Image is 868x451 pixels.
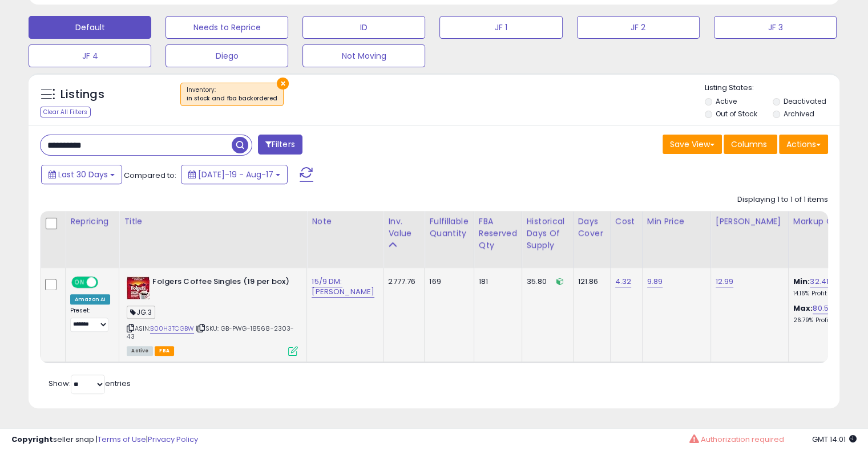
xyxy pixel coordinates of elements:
button: Default [29,16,151,39]
button: [DATE]-19 - Aug-17 [181,165,288,184]
label: Out of Stock [716,109,757,119]
strong: Copyright [11,434,53,445]
div: Title [124,216,302,227]
span: Columns [731,139,767,150]
div: Preset: [70,307,110,332]
b: Folgers Coffee Singles (19 per box) [152,277,291,290]
div: 121.86 [578,277,601,287]
label: Active [716,96,737,106]
a: B00H3TCGBW [150,324,194,334]
label: Deactivated [783,96,826,106]
div: Note [312,216,378,227]
button: JF 2 [577,16,700,39]
div: 35.80 [527,277,564,287]
span: All listings currently available for purchase on Amazon [127,346,153,356]
button: × [277,78,289,90]
b: Max: [793,303,813,314]
div: FBA Reserved Qty [479,216,517,251]
div: Clear All Filters [40,107,91,117]
img: 517nnqFSUYL._SL40_.jpg [127,277,150,299]
span: [DATE]-19 - Aug-17 [198,169,273,180]
div: Displaying 1 to 1 of 1 items [737,194,828,205]
button: Needs to Reprice [165,16,288,39]
span: JG.3 [127,306,155,319]
button: Not Moving [302,44,425,67]
a: 32.41 [810,276,829,287]
div: Fulfillable Quantity [429,216,469,239]
a: 15/9 DM: [PERSON_NAME] [312,276,374,298]
span: FBA [155,346,174,356]
span: Authorization required [700,434,784,445]
span: Inventory : [187,86,277,103]
a: Privacy Policy [148,434,198,445]
div: in stock and fba backordered [187,95,277,103]
label: Archived [783,109,814,119]
div: Cost [615,216,637,227]
div: Inv. value [388,216,419,239]
button: Actions [779,135,828,154]
div: Min Price [647,216,706,227]
span: ON [72,277,87,287]
div: [PERSON_NAME] [716,216,784,227]
div: Historical Days Of Supply [527,216,568,251]
b: Min: [793,276,810,287]
a: Terms of Use [98,434,146,445]
a: 4.32 [615,276,632,287]
span: | SKU: GB-PWG-18568-2303-43 [127,324,294,341]
button: Save View [663,135,722,154]
div: Days Cover [578,216,605,239]
div: seller snap | | [11,434,198,445]
div: 181 [479,277,513,287]
div: Repricing [70,216,114,227]
span: Show: entries [49,378,131,389]
button: JF 1 [439,16,562,39]
div: ASIN: [127,277,298,355]
a: 9.89 [647,276,663,287]
span: Last 30 Days [58,169,108,180]
button: ID [302,16,425,39]
button: Columns [724,135,777,154]
button: Last 30 Days [41,165,122,184]
span: OFF [96,277,115,287]
div: 2777.76 [388,277,415,287]
button: JF 3 [714,16,837,39]
p: Listing States: [705,83,839,94]
button: Filters [258,135,302,155]
div: Amazon AI [70,294,110,304]
div: 169 [429,277,465,287]
button: Diego [165,44,288,67]
a: 12.99 [716,276,734,287]
a: 80.56 [813,303,833,314]
span: Compared to: [124,170,176,181]
span: 2025-09-17 14:01 GMT [812,434,857,445]
h5: Listings [60,87,104,103]
button: JF 4 [29,44,151,67]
